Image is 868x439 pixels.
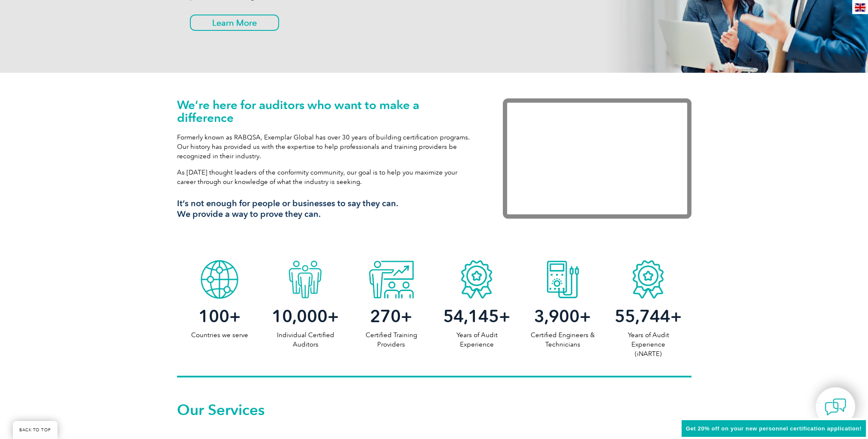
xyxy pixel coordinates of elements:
p: Formerly known as RABQSA, Exemplar Global has over 30 years of building certification programs. O... [177,133,477,161]
span: 54,145 [443,306,499,326]
a: Learn More [190,15,279,31]
img: contact-chat.png [825,396,846,418]
p: Years of Audit Experience [434,330,520,349]
span: 3,900 [534,306,580,326]
h3: It’s not enough for people or businesses to say they can. We provide a way to prove they can. [177,198,477,219]
p: Years of Audit Experience (iNARTE) [605,330,691,359]
h2: + [605,309,691,323]
span: 100 [198,306,229,326]
p: Certified Training Providers [348,330,434,349]
img: en [855,3,865,12]
p: Countries we serve [177,330,263,340]
h2: + [348,309,434,323]
h1: We’re here for auditors who want to make a difference [177,98,477,124]
h2: Our Services [177,403,691,417]
span: 10,000 [272,306,327,326]
iframe: Exemplar Global: Working together to make a difference [503,98,691,219]
span: 55,744 [615,306,670,326]
span: 270 [370,306,401,326]
h2: + [520,309,605,323]
a: BACK TO TOP [13,421,57,439]
h2: + [434,309,520,323]
h2: + [262,309,348,323]
p: Certified Engineers & Technicians [520,330,605,349]
span: Get 20% off on your new personnel certification application! [686,425,862,432]
p: Individual Certified Auditors [262,330,348,349]
p: As [DATE] thought leaders of the conformity community, our goal is to help you maximize your care... [177,168,477,187]
h2: + [177,309,263,323]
